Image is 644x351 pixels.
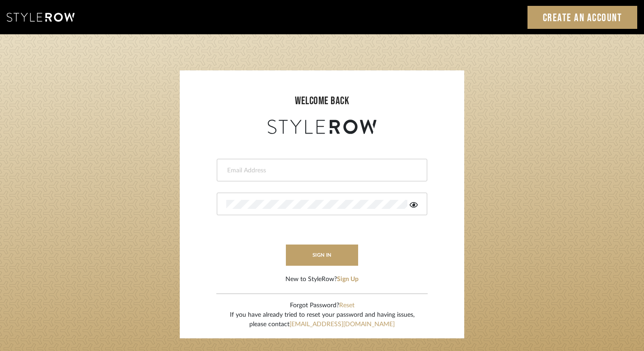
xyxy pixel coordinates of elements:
a: [EMAIL_ADDRESS][DOMAIN_NAME] [289,321,395,328]
div: If you have already tried to reset your password and having issues, please contact [230,310,415,329]
div: New to StyleRow? [285,275,359,284]
a: Create an Account [527,6,638,29]
div: welcome back [189,93,455,109]
button: Reset [339,301,355,310]
button: Sign Up [337,275,359,284]
div: Forgot Password? [230,301,415,310]
input: Email Address [226,166,415,175]
button: sign in [286,245,358,266]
